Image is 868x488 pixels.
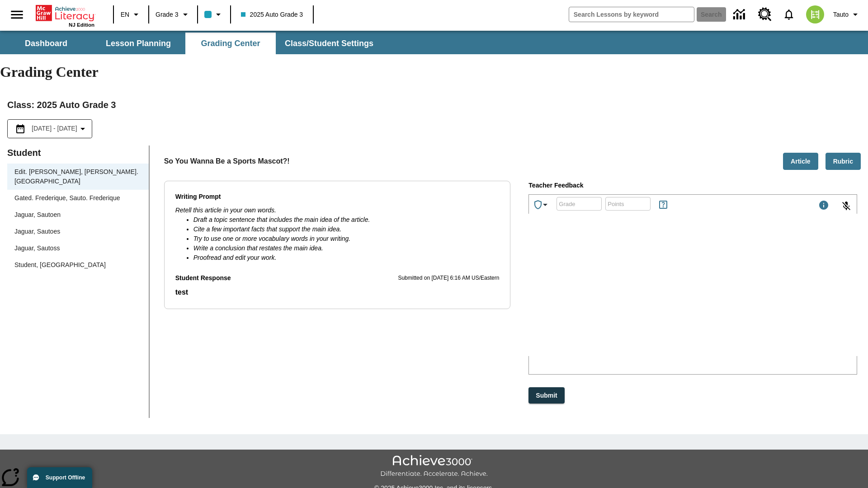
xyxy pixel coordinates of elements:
div: Edit. [PERSON_NAME], [PERSON_NAME]. [GEOGRAPHIC_DATA] [7,164,149,190]
div: Student, [GEOGRAPHIC_DATA] [14,260,106,270]
li: Cite a few important facts that support the main idea. [193,225,500,234]
span: EN [121,10,129,19]
div: Jaguar, Sautoen [14,210,61,220]
p: test [175,287,500,298]
span: NJ Edition [69,22,94,28]
input: Points: Must be equal to or less than 25. [605,192,651,216]
div: Maximum 1000 characters Press Escape to exit toolbar and use left and right arrow keys to access ... [818,200,829,212]
button: Select a new avatar [801,3,830,26]
img: Achieve3000 Differentiate Accelerate Achieve [380,455,488,478]
div: Student, [GEOGRAPHIC_DATA] [7,257,149,273]
body: Type your response here. [4,7,132,15]
button: Class color is light blue. Change class color [201,6,227,23]
a: Resource Center, Will open in new tab [753,2,777,27]
input: Grade: Letters, numbers, %, + and - are allowed. [557,192,602,216]
button: Grading Center [185,33,276,54]
span: Support Offline [46,474,85,481]
p: Submitted on [DATE] 6:16 AM US/Eastern [398,274,499,283]
span: Grade 3 [156,10,179,19]
li: Proofread and edit your work. [193,253,500,263]
button: Achievements [529,196,554,214]
span: Tauto [833,10,849,19]
p: So You Wanna Be a Sports Mascot?! [164,156,290,167]
li: Try to use one or more vocabulary words in your writing. [193,234,500,244]
button: Profile/Settings [830,6,864,23]
div: Gated. Frederique, Sauto. Frederique [7,190,149,206]
button: Rules for Earning Points and Achievements, Will open in new tab [654,196,672,214]
div: Jaguar, Sautoes [7,223,149,240]
button: Grade: Grade 3, Select a grade [152,6,194,23]
button: Select the date range menu item [11,123,88,134]
button: Article, Will open in new tab [783,153,818,170]
div: Grade: Letters, numbers, %, + and - are allowed. [557,197,602,211]
div: Jaguar, Sautoes [14,227,60,236]
img: avatar image [806,5,824,23]
span: Lesson Planning [106,38,171,49]
li: Draft a topic sentence that includes the main idea of the article. [193,215,500,225]
a: Data Center [728,2,753,27]
button: Language: EN, Select a language [117,6,146,23]
span: Grading Center [201,38,260,49]
button: Class/Student Settings [278,33,381,54]
p: Student Response [175,273,231,283]
div: Jaguar, Sautoss [14,244,60,253]
div: Gated. Frederique, Sauto. Frederique [14,193,120,203]
button: Lesson Planning [93,33,184,54]
span: Dashboard [25,38,67,49]
button: Rubric, Will open in new tab [826,153,861,170]
div: Edit. [PERSON_NAME], [PERSON_NAME]. [GEOGRAPHIC_DATA] [14,167,142,186]
p: Retell this article in your own words. [175,206,500,215]
div: Jaguar, Sautoss [7,240,149,257]
div: Points: Must be equal to or less than 25. [605,197,651,211]
a: Home [36,4,94,22]
svg: Collapse Date Range Filter [77,123,88,134]
div: Home [36,3,94,28]
h2: Class : 2025 Auto Grade 3 [7,98,861,112]
p: Student Response [175,287,500,298]
button: Dashboard [1,33,91,54]
span: 2025 Auto Grade 3 [241,10,303,19]
button: Support Offline [27,467,92,488]
a: Notifications [777,3,801,26]
button: Open side menu [4,1,30,28]
p: test thiss [4,7,132,15]
button: Submit [528,387,564,404]
span: [DATE] - [DATE] [32,124,77,133]
span: Class/Student Settings [285,38,373,49]
button: Click to activate and allow voice recognition [835,195,857,217]
li: Write a conclusion that restates the main idea. [193,244,500,253]
p: Writing Prompt [175,192,500,202]
div: Jaguar, Sautoen [7,206,149,223]
p: Teacher Feedback [528,181,857,191]
input: search field [569,7,694,22]
p: Student [7,145,149,160]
